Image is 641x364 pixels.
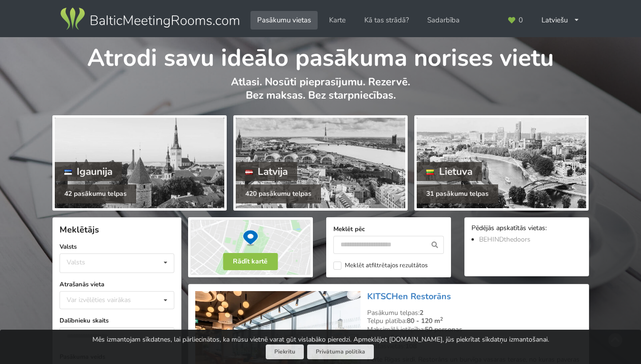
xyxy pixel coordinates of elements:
sup: 2 [440,315,443,323]
div: 31 pasākumu telpas [417,184,498,203]
div: Pasākumu telpas: [367,309,581,317]
div: Valsts [67,258,85,266]
strong: 80 - 120 m [407,316,443,325]
a: Latvija 420 pasākumu telpas [233,115,408,211]
div: Pēdējās apskatītās vietas: [471,224,582,233]
label: Valsts [60,242,174,252]
a: Sadarbība [421,11,466,30]
img: Rādīt kartē [188,217,313,277]
strong: 2 [420,308,423,317]
a: Privātuma politika [307,344,374,359]
label: Meklēt pēc [333,224,444,234]
a: Pasākumu vietas [250,11,318,30]
strong: 50 personas [425,325,462,334]
label: Dalībnieku skaits [60,316,174,325]
h1: Atrodi savu ideālo pasākuma norises vietu [52,37,589,73]
img: Baltic Meeting Rooms [59,6,241,32]
a: Lietuva 31 pasākumu telpas [414,115,589,211]
p: Atlasi. Nosūti pieprasījumu. Rezervē. Bez maksas. Bez starpniecības. [52,75,589,112]
div: 42 pasākumu telpas [55,184,136,203]
span: Meklētājs [60,224,99,235]
div: 420 pasākumu telpas [236,184,321,203]
a: Igaunija 42 pasākumu telpas [52,115,227,211]
div: Telpu platība: [367,317,581,325]
a: KITSCHen Restorāns [367,291,451,302]
a: Karte [322,11,352,30]
span: 0 [519,17,523,24]
div: Latvija [236,162,298,181]
button: Rādīt kartē [223,253,278,270]
div: Maksimālā ietilpība: [367,325,581,334]
div: Var izvēlēties vairākas [64,294,152,305]
div: Lietuva [417,162,482,181]
label: Atrašanās vieta [60,280,174,289]
a: BEHINDthedoors [479,235,531,244]
div: Igaunija [55,162,122,181]
label: Meklēt atfiltrētajos rezultātos [333,262,428,270]
button: Piekrītu [266,344,304,359]
div: Latviešu [535,11,587,30]
a: Kā tas strādā? [358,11,416,30]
